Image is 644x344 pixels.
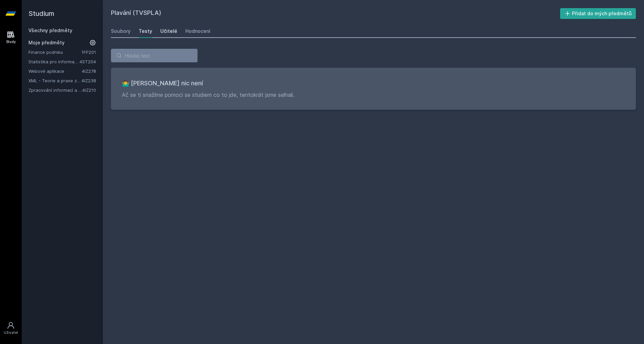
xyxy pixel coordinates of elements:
[111,8,560,19] h2: Plavání (TVSPLA)
[82,78,96,83] a: 4IZ238
[139,28,152,35] div: Testy
[111,28,131,35] div: Soubory
[560,8,636,19] button: Přidat do mých předmětů
[122,79,625,88] h3: 🤷‍♂️ [PERSON_NAME] nic není
[1,318,20,339] a: Uživatel
[6,39,16,44] div: Study
[28,49,82,56] a: Finance podniku
[185,28,210,35] div: Hodnocení
[79,59,96,64] a: 4ST204
[28,87,82,93] a: Zpracování informací a znalostí
[160,24,177,38] a: Učitelé
[28,77,82,84] a: XML - Teorie a praxe značkovacích jazyků
[28,39,65,46] span: Moje předměty
[111,49,198,62] input: Hledej test
[82,68,96,74] a: 4IZ278
[82,87,96,93] a: 4IZ210
[4,330,18,335] div: Uživatel
[160,28,177,35] div: Učitelé
[28,27,72,33] a: Všechny předměty
[28,58,79,65] a: Statistika pro informatiky
[139,24,152,38] a: Testy
[122,91,625,99] p: Ač se ti snažíme pomoci se studiem co to jde, tentokrát jsme selhali.
[185,24,210,38] a: Hodnocení
[28,68,82,74] a: Webové aplikace
[1,27,20,48] a: Study
[82,49,96,55] a: 1FP201
[111,24,131,38] a: Soubory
